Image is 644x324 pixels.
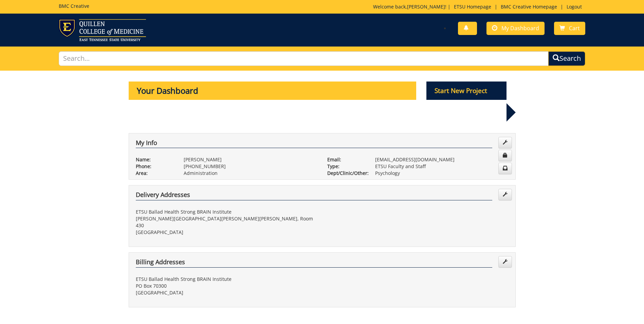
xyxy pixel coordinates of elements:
[136,289,317,296] p: [GEOGRAPHIC_DATA]
[563,3,585,10] a: Logout
[136,192,492,200] h4: Delivery Addresses
[327,170,365,177] p: Dept/Clinic/Other:
[498,150,512,161] a: Change Password
[498,137,512,148] a: Edit Info
[375,156,509,163] p: [EMAIL_ADDRESS][DOMAIN_NAME]
[129,82,417,100] p: Your Dashboard
[426,82,507,100] p: Start New Project
[554,22,585,35] a: Cart
[486,22,545,35] a: My Dashboard
[136,170,173,177] p: Area:
[136,140,492,148] h4: My Info
[375,170,509,177] p: Psychology
[497,3,560,10] a: BMC Creative Homepage
[136,209,317,215] p: ETSU Ballad Health Strong BRAIN Institute
[59,19,146,41] img: ETSU logo
[136,283,317,289] p: PO Box 70300
[59,51,549,66] input: Search...
[184,163,317,170] p: [PHONE_NUMBER]
[184,156,317,163] p: [PERSON_NAME]
[375,163,509,170] p: ETSU Faculty and Staff
[136,259,492,268] h4: Billing Addresses
[569,24,580,32] span: Cart
[136,163,173,170] p: Phone:
[498,163,512,174] a: Change Communication Preferences
[498,189,512,200] a: Edit Addresses
[136,156,173,163] p: Name:
[184,170,317,177] p: Administration
[498,256,512,268] a: Edit Addresses
[136,276,317,283] p: ETSU Ballad Health Strong BRAIN Institute
[373,3,585,10] p: Welcome back, ! | | |
[136,215,317,229] p: [PERSON_NAME][GEOGRAPHIC_DATA][PERSON_NAME][PERSON_NAME], Room 430
[327,163,365,170] p: Type:
[407,3,445,10] a: [PERSON_NAME]
[59,3,89,8] h5: BMC Creative
[548,51,585,66] button: Search
[426,88,507,94] a: Start New Project
[327,156,365,163] p: Email:
[501,24,539,32] span: My Dashboard
[136,229,317,236] p: [GEOGRAPHIC_DATA]
[450,3,495,10] a: ETSU Homepage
